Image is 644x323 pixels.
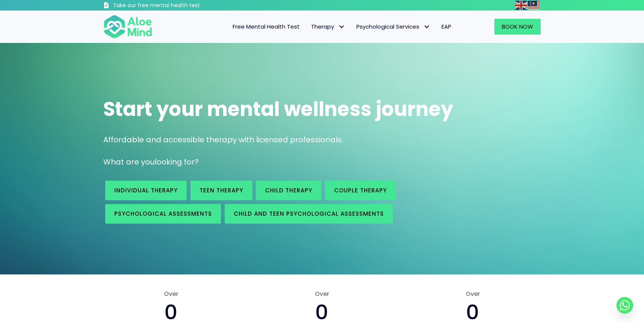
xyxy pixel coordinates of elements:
h3: Take our free mental health test [113,2,240,9]
span: Free Mental Health Test [233,23,300,30]
a: Child and Teen Psychological assessments [225,204,393,224]
a: Individual therapy [105,181,187,200]
p: Affordable and accessible therapy with licensed professionals. [103,134,541,145]
a: Book Now [494,19,541,35]
a: Psychological assessments [105,204,221,224]
img: Aloe mind Logo [103,14,152,39]
nav: Menu [162,19,457,35]
a: Psychological ServicesPsychological Services: submenu [351,19,436,35]
span: Teen Therapy [199,186,243,194]
span: Couple therapy [334,186,387,194]
span: Therapy: submenu [336,21,347,32]
span: Child Therapy [265,186,312,194]
span: looking for? [155,157,199,167]
a: Malay [528,1,541,9]
a: Child Therapy [256,181,321,200]
a: TherapyTherapy: submenu [305,19,351,35]
a: Couple therapy [325,181,396,200]
span: Therapy [311,23,345,30]
a: Teen Therapy [190,181,252,200]
img: ms [528,1,540,10]
span: Over [254,289,390,298]
span: Psychological Services [356,23,430,30]
img: en [515,1,527,10]
a: EAP [436,19,457,35]
span: Over [405,289,541,298]
span: Psychological assessments [114,210,212,218]
a: English [515,1,528,9]
a: Whatsapp [616,297,633,314]
span: Over [103,289,239,298]
span: Psychological Services: submenu [421,21,432,32]
a: Free Mental Health Test [227,19,305,35]
span: Start your mental wellness journey [103,95,453,123]
span: Individual therapy [114,186,178,194]
span: EAP [442,23,451,30]
span: Book Now [502,23,533,30]
span: What are you [103,157,155,167]
span: Child and Teen Psychological assessments [234,210,384,218]
a: Take our free mental health test [103,2,240,11]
